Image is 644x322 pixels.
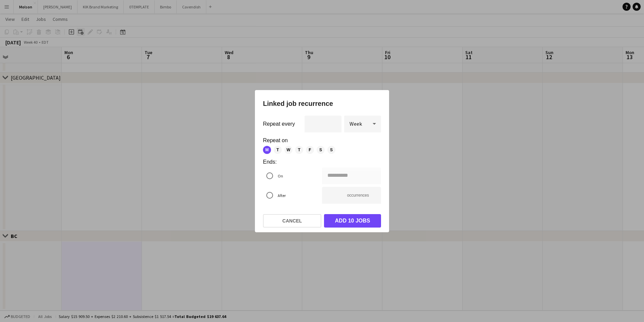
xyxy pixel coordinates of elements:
[306,146,314,154] span: F
[263,98,381,109] h1: Linked job recurrence
[350,120,362,127] span: Week
[295,146,303,154] span: T
[327,146,335,154] span: S
[324,214,381,228] button: Add 10 jobs
[263,121,295,127] label: Repeat every
[263,138,381,143] label: Repeat on
[276,170,283,181] label: On
[263,159,381,165] label: Ends:
[263,214,321,228] button: Cancel
[274,146,282,154] span: T
[317,146,325,154] span: S
[284,146,292,154] span: W
[276,190,286,200] label: After
[263,146,381,154] mat-chip-listbox: Repeat weekly
[263,146,271,154] span: M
